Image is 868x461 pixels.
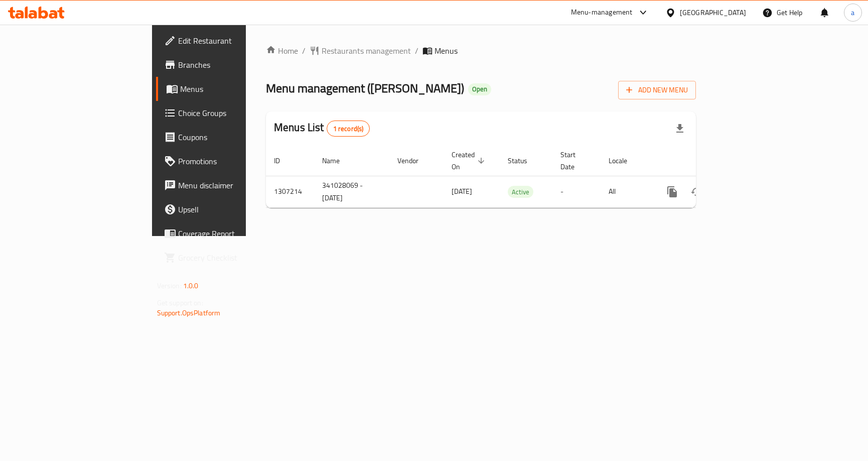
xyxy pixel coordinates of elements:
[327,124,370,134] span: 1 record(s)
[508,186,533,198] div: Active
[322,45,411,57] span: Restaurants management
[156,173,297,197] a: Menu disclaimer
[274,120,370,137] h2: Menus List
[452,185,472,198] span: [DATE]
[618,81,696,99] button: Add New Menu
[571,7,633,19] div: Menu-management
[302,45,306,57] li: /
[156,29,297,53] a: Edit Restaurant
[626,84,688,96] span: Add New Menu
[322,155,353,167] span: Name
[327,121,370,137] div: Total records count
[156,101,297,125] a: Choice Groups
[156,221,297,246] a: Coverage Report
[266,45,696,57] nav: breadcrumb
[508,186,533,198] span: Active
[508,155,540,167] span: Status
[560,149,589,173] span: Start Date
[156,149,297,173] a: Promotions
[668,117,692,141] div: Export file
[435,45,458,57] span: Menus
[178,252,289,264] span: Grocery Checklist
[178,155,289,167] span: Promotions
[660,180,684,204] button: more
[851,7,854,18] span: a
[183,279,199,292] span: 1.0.0
[468,83,491,95] div: Open
[468,85,491,93] span: Open
[157,279,182,292] span: Version:
[178,203,289,215] span: Upsell
[684,180,708,204] button: Change Status
[274,155,293,167] span: ID
[178,59,289,71] span: Branches
[680,7,746,18] div: [GEOGRAPHIC_DATA]
[180,83,289,95] span: Menus
[652,146,765,176] th: Actions
[609,155,640,167] span: Locale
[156,77,297,101] a: Menus
[157,306,221,319] a: Support.OpsPlatform
[156,125,297,149] a: Coupons
[178,107,289,119] span: Choice Groups
[178,227,289,240] span: Coverage Report
[157,296,203,309] span: Get support on:
[415,45,418,57] li: /
[266,146,765,208] table: enhanced table
[178,131,289,143] span: Coupons
[156,246,297,270] a: Grocery Checklist
[397,155,431,167] span: Vendor
[178,179,289,191] span: Menu disclaimer
[156,53,297,77] a: Branches
[156,197,297,221] a: Upsell
[178,35,289,47] span: Edit Restaurant
[266,77,464,99] span: Menu management ( [PERSON_NAME] )
[314,176,389,207] td: 341028069 - [DATE]
[452,149,488,173] span: Created On
[552,176,601,207] td: -
[310,45,411,57] a: Restaurants management
[601,176,652,207] td: All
